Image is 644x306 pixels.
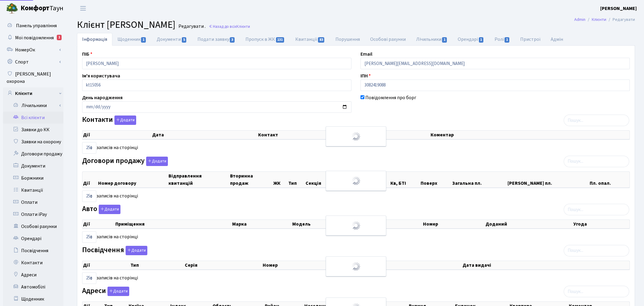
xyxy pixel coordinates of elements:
a: Контакти [3,257,63,269]
nav: breadcrumb [565,13,644,26]
label: ПІБ [82,50,92,58]
span: Клієнти [236,24,250,29]
a: Пропуск в ЖК [240,33,290,46]
th: Тип [130,261,184,269]
a: НомерОк [3,44,63,56]
a: Щоденник [3,293,63,305]
a: Автомобілі [3,281,63,293]
th: Приміщення [115,220,232,228]
b: [PERSON_NAME] [600,5,637,12]
span: 5 [182,37,187,43]
th: Доданий [485,220,573,228]
label: Адреси [82,287,129,296]
th: Контакт [258,131,430,139]
label: ІПН [360,72,371,80]
th: Загальна пл. [452,172,507,187]
select: записів на сторінці [82,142,96,154]
input: Пошук... [564,115,629,126]
th: Вторинна продаж [229,172,273,187]
a: [PERSON_NAME] охорона [3,68,63,87]
label: Повідомлення про борг [365,94,416,101]
span: 83 [318,37,325,43]
th: Угода [573,220,630,228]
label: Ім'я користувача [82,72,120,80]
th: Дії [82,131,152,139]
th: Дії [82,261,130,269]
input: Пошук... [564,156,629,167]
label: записів на сторінці [82,231,138,243]
th: Кв, БТІ [390,172,420,187]
a: Щоденник [112,33,152,46]
a: Орендарі [453,33,489,46]
span: 1 [479,37,484,43]
img: Обробка... [351,176,361,186]
a: Мої повідомлення1 [3,32,63,44]
th: Дії [82,220,115,228]
input: Пошук... [564,245,629,256]
span: Мої повідомлення [15,34,54,41]
a: Додати [97,204,120,214]
a: [PERSON_NAME] [600,5,637,12]
a: Подати заявку [192,33,240,46]
th: [PERSON_NAME] пл. [507,172,589,187]
a: Додати [124,245,147,255]
th: Поверх [420,172,452,187]
a: Заявки до КК [3,124,63,136]
a: Пристрої [515,33,546,46]
small: Редагувати . [177,24,206,29]
a: Документи [152,33,192,46]
a: Орендарі [3,233,63,245]
th: Дата видачі [462,261,630,269]
th: Модель [292,220,367,228]
label: Договори продажу [82,157,168,166]
span: Клієнт [PERSON_NAME] [77,18,175,32]
a: Особові рахунки [365,33,411,46]
a: Ролі [489,33,515,46]
a: Спорт [3,56,63,68]
th: Дата [152,131,258,139]
th: Марка [232,220,292,228]
a: Оплати [3,196,63,208]
img: Обробка... [351,262,361,271]
th: Коментар [430,131,630,139]
label: День народження [82,94,123,101]
a: Панель управління [3,20,63,32]
span: 1 [141,37,146,43]
select: записів на сторінці [82,190,96,202]
a: Посвідчення [3,245,63,257]
span: Таун [21,3,63,14]
span: 3 [230,37,235,43]
b: Комфорт [21,3,50,13]
a: Admin [574,16,585,23]
div: 1 [57,35,62,40]
button: Переключити навігацію [75,3,91,13]
span: 131 [276,37,284,43]
th: Дії [82,172,98,187]
th: Секція [305,172,335,187]
a: Документи [3,160,63,172]
label: записів на сторінці [82,142,138,154]
th: Колір [367,220,422,228]
label: Авто [82,205,120,214]
th: Відправлення квитанцій [168,172,229,187]
li: Редагувати [606,16,635,23]
th: Номер договору [98,172,168,187]
a: Додати [145,155,168,166]
button: Договори продажу [146,157,168,166]
a: Оплати iPay [3,208,63,220]
a: Лічильники [7,99,63,112]
a: Заявки на охорону [3,136,63,148]
input: Пошук... [564,204,629,215]
a: Квитанції [3,184,63,196]
a: Інформація [77,33,112,46]
a: Договори продажу [3,148,63,160]
img: logo.png [6,2,18,15]
a: Назад до всіхКлієнти [209,24,250,29]
th: ЖК [273,172,288,187]
a: Всі клієнти [3,112,63,124]
button: Контакти [114,116,136,125]
th: Тип [288,172,305,187]
a: Додати [113,115,136,125]
th: Серія [184,261,262,269]
th: Номер [422,220,485,228]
